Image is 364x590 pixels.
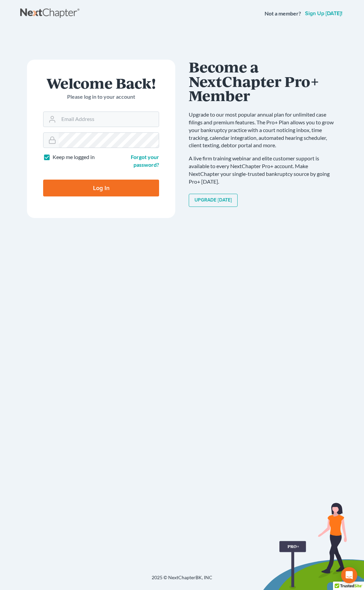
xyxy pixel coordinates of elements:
[304,11,344,16] a: Sign up [DATE]!
[43,180,159,196] input: Log In
[189,194,238,207] a: Upgrade [DATE]
[265,10,301,18] strong: Not a member?
[59,112,159,127] input: Email Address
[131,154,159,168] a: Forgot your password?
[53,153,95,161] label: Keep me logged in
[43,93,159,101] p: Please log in to your account
[189,111,337,149] p: Upgrade to our most popular annual plan for unlimited case filings and premium features. The Pro+...
[43,76,159,90] h1: Welcome Back!
[20,574,344,586] div: 2025 © NextChapterBK, INC
[189,60,337,103] h1: Become a NextChapter Pro+ Member
[189,155,337,185] p: A live firm training webinar and elite customer support is available to every NextChapter Pro+ ac...
[341,567,357,583] div: Open Intercom Messenger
